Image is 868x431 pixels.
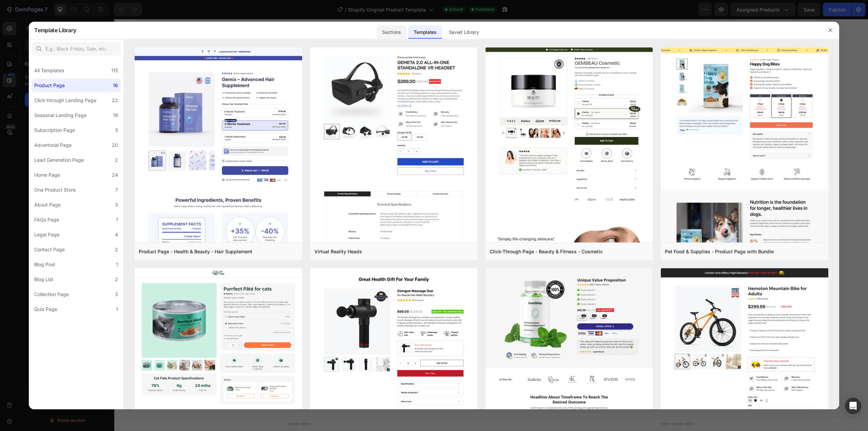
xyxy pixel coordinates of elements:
[34,111,86,119] div: Seasonal Landing Page
[112,141,118,149] div: 20
[337,64,427,72] span: Shopify section: product-recommendations
[116,260,118,269] div: 1
[357,147,393,154] div: Generate layout
[115,246,118,254] div: 2
[408,25,442,39] div: Templates
[34,156,84,164] div: Lead Generation Page
[115,275,118,283] div: 2
[361,132,393,139] span: Add section
[139,248,252,256] div: Product Page - Health & Beauty - Hair Supplement
[34,275,53,283] div: Blog List
[344,28,420,36] span: Shopify section: product-information
[356,155,393,161] span: from URL or image
[115,126,118,134] div: 5
[34,231,59,239] div: Legal Page
[115,231,118,239] div: 4
[34,96,96,104] div: Click-through Landing Page
[32,42,121,56] input: E.g.: Black Friday, Sale, etc.
[115,201,118,209] div: 3
[34,66,64,75] div: All Templates
[351,100,413,108] span: Shopify section: collection-list
[407,147,448,154] div: Add blank section
[443,25,485,39] div: Saved Library
[34,171,60,179] div: Home Page
[116,216,118,224] div: 1
[34,216,59,224] div: FAQs Page
[304,147,345,154] div: Choose templates
[402,155,452,161] span: then drag & drop elements
[112,171,118,179] div: 24
[490,248,603,256] div: Click-Through Page - Beauty & Fitness - Cosmetic
[314,248,362,256] div: Virtual Reality Heads
[377,25,406,39] div: Sections
[34,21,76,39] h2: Template Library
[34,260,55,269] div: Blog Post
[34,246,65,254] div: Contact Page
[34,305,57,313] div: Quiz Page
[116,305,118,313] div: 1
[34,141,72,149] div: Advertorial Page
[115,290,118,298] div: 3
[34,186,76,194] div: One Product Store
[845,398,861,414] div: Open Intercom Messenger
[111,66,118,75] div: 115
[112,96,118,104] div: 22
[301,155,347,161] span: inspired by CRO experts
[492,18,567,24] div: Shopify section: product-information
[34,126,75,134] div: Subscription Page
[34,290,69,298] div: Collection Page
[115,186,118,194] div: 7
[34,81,65,90] div: Product Page
[113,111,118,119] div: 19
[665,248,774,256] div: Pet Food & Supplies - Product Page with Bundle
[34,201,61,209] div: About Page
[115,156,118,164] div: 2
[113,81,118,90] div: 16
